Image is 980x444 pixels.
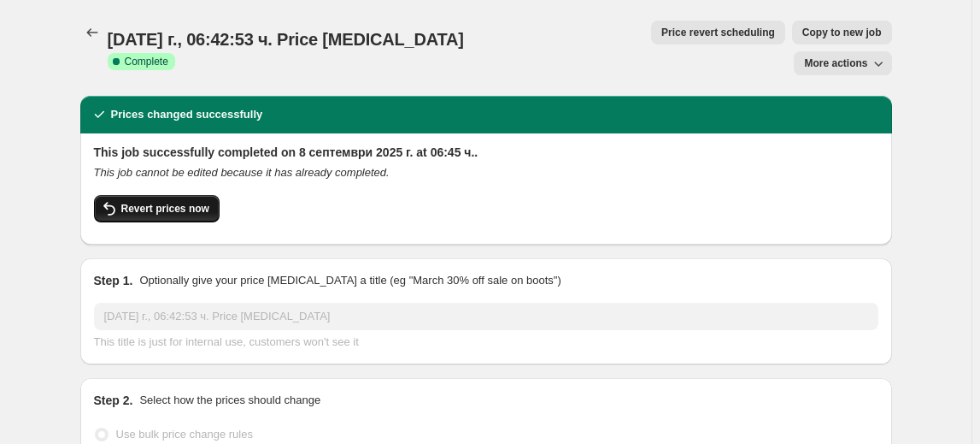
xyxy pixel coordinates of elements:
[792,21,892,44] button: Copy to new job
[116,428,253,441] span: Use bulk price change rules
[94,335,359,348] span: This title is just for internal use, customers won't see it
[802,26,882,39] span: Copy to new job
[94,144,878,161] h2: This job successfully completed on 8 септември 2025 г. at 06:45 ч..
[94,166,390,179] i: This job cannot be edited because it has already completed.
[125,55,168,68] span: Complete
[80,21,104,44] button: Price change jobs
[121,202,209,216] span: Revert prices now
[139,272,560,289] p: Optionally give your price [MEDICAL_DATA] a title (eg "March 30% off sale on boots")
[108,30,464,49] span: [DATE] г., 06:42:53 ч. Price [MEDICAL_DATA]
[94,303,878,330] input: 30% off holiday sale
[651,21,785,44] button: Price revert scheduling
[94,272,133,289] h2: Step 1.
[794,51,891,75] button: More actions
[111,106,263,123] h2: Prices changed successfully
[661,26,775,39] span: Price revert scheduling
[139,392,320,409] p: Select how the prices should change
[94,195,220,222] button: Revert prices now
[94,392,133,409] h2: Step 2.
[804,56,867,70] span: More actions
